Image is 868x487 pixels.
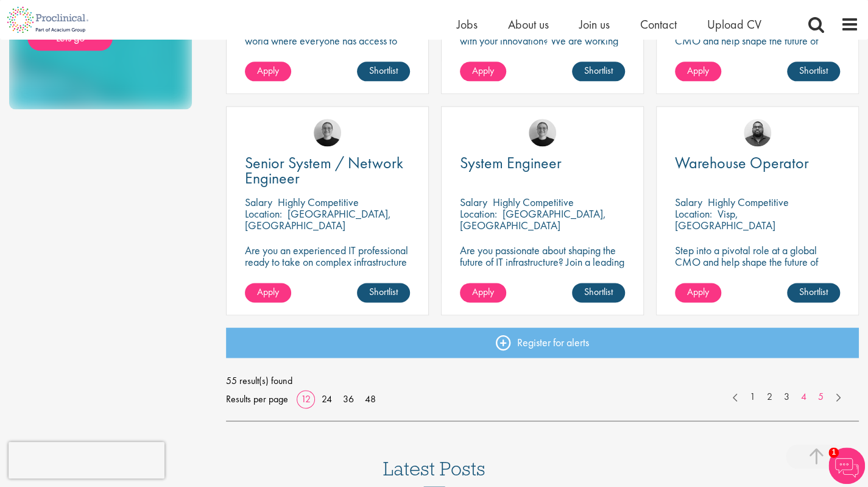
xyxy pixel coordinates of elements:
[460,207,497,221] span: Location:
[812,390,830,404] a: 5
[314,119,341,146] img: Emma Pretorious
[317,393,336,405] a: 24
[245,207,282,221] span: Location:
[529,119,556,146] img: Emma Pretorious
[687,64,709,77] span: Apply
[640,16,677,32] a: Contact
[297,393,315,405] a: 12
[675,207,712,221] span: Location:
[357,62,410,81] a: Shortlist
[257,64,279,77] span: Apply
[493,195,574,209] p: Highly Competitive
[245,62,291,81] a: Apply
[572,62,625,81] a: Shortlist
[761,390,778,404] a: 2
[744,119,771,146] img: Ashley Bennett
[460,207,606,232] p: [GEOGRAPHIC_DATA], [GEOGRAPHIC_DATA]
[675,283,721,302] a: Apply
[778,390,796,404] a: 3
[708,195,789,209] p: Highly Competitive
[744,390,761,404] a: 1
[383,458,485,487] h3: Latest Posts
[675,244,840,279] p: Step into a pivotal role at a global CMO and help shape the future of healthcare manufacturing.
[572,283,625,302] a: Shortlist
[675,23,840,58] p: Step into a pivotal role at a global CMO and help shape the future of healthcare supply chain.
[339,393,358,405] a: 36
[245,195,272,209] span: Salary
[460,152,562,173] span: System Engineer
[245,152,403,188] span: Senior System / Network Engineer
[460,283,506,302] a: Apply
[707,16,761,32] a: Upload CV
[361,393,380,405] a: 48
[675,62,721,81] a: Apply
[795,390,813,404] a: 4
[675,155,840,171] a: Warehouse Operator
[687,285,709,298] span: Apply
[460,244,625,302] p: Are you passionate about shaping the future of IT infrastructure? Join a leading Swiss IT service...
[226,372,859,390] span: 55 result(s) found
[245,283,291,302] a: Apply
[508,16,549,32] a: About us
[460,155,625,171] a: System Engineer
[472,64,494,77] span: Apply
[357,283,410,302] a: Shortlist
[579,16,610,32] a: Join us
[245,155,410,186] a: Senior System / Network Engineer
[675,195,702,209] span: Salary
[457,16,478,32] a: Jobs
[675,152,809,173] span: Warehouse Operator
[245,244,410,279] p: Are you an experienced IT professional ready to take on complex infrastructure challenges?
[828,447,839,458] span: 1
[278,195,359,209] p: Highly Competitive
[675,207,775,232] p: Visp, [GEOGRAPHIC_DATA]
[460,62,506,81] a: Apply
[787,283,840,302] a: Shortlist
[828,447,865,484] img: Chatbot
[257,285,279,298] span: Apply
[472,285,494,298] span: Apply
[460,195,487,209] span: Salary
[245,207,391,232] p: [GEOGRAPHIC_DATA], [GEOGRAPHIC_DATA]
[9,442,164,478] iframe: reCAPTCHA
[226,390,288,408] span: Results per page
[787,62,840,81] a: Shortlist
[226,327,859,358] a: Register for alerts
